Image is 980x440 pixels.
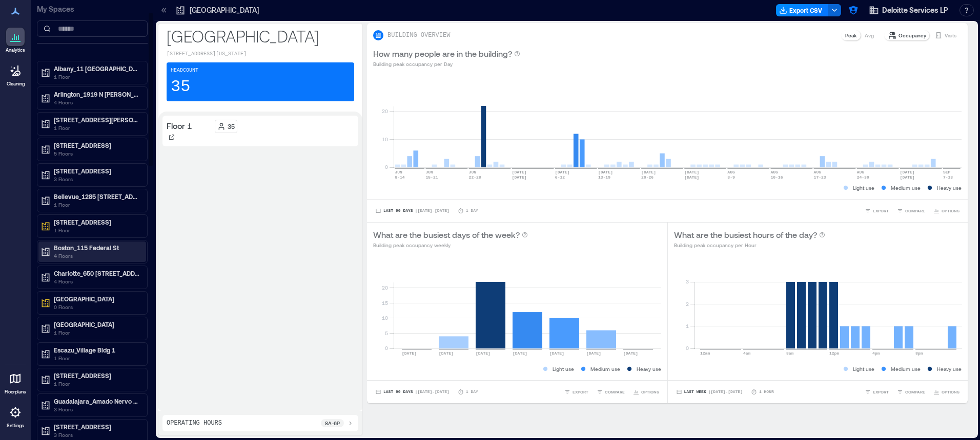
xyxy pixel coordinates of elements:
[674,387,745,397] button: Last Week |[DATE]-[DATE]
[54,64,140,73] p: Albany_11 [GEOGRAPHIC_DATA][PERSON_NAME]
[469,170,477,174] text: JUN
[863,206,891,216] button: EXPORT
[54,218,140,226] p: [STREET_ADDRESS]
[685,345,688,351] tspan: 0
[553,365,574,373] p: Light use
[325,419,340,427] p: 8a - 6p
[382,284,388,291] tspan: 20
[382,136,388,142] tspan: 10
[5,389,26,395] p: Floorplans
[54,124,140,132] p: 1 Floor
[853,184,874,192] p: Light use
[54,371,140,380] p: [STREET_ADDRESS]
[54,149,140,158] p: 5 Floors
[476,351,491,356] text: [DATE]
[54,397,140,405] p: Guadalajara_Amado Nervo #2200
[853,365,874,373] p: Light use
[857,175,869,180] text: 24-30
[759,389,774,395] p: 1 Hour
[895,387,927,397] button: COMPARE
[905,208,925,214] span: COMPARE
[54,354,140,362] p: 1 Floor
[595,387,627,397] button: COMPARE
[943,170,951,174] text: SEP
[54,73,140,81] p: 1 Floor
[937,365,962,373] p: Heavy use
[685,278,688,284] tspan: 3
[54,175,140,183] p: 3 Floors
[385,164,388,170] tspan: 0
[513,351,527,356] text: [DATE]
[54,226,140,234] p: 1 Floor
[382,108,388,114] tspan: 20
[786,351,794,356] text: 8am
[425,170,433,174] text: JUN
[385,330,388,336] tspan: 5
[54,167,140,175] p: [STREET_ADDRESS]
[942,389,959,395] span: OPTIONS
[637,365,661,373] p: Heavy use
[54,328,140,337] p: 1 Floor
[3,25,28,56] a: Analytics
[3,400,28,432] a: Settings
[562,387,590,397] button: EXPORT
[943,175,953,180] text: 7-13
[641,389,659,395] span: OPTIONS
[598,175,610,180] text: 13-19
[54,431,140,439] p: 3 Floors
[382,315,388,321] tspan: 10
[555,175,565,180] text: 6-12
[829,351,839,356] text: 12pm
[770,175,783,180] text: 10-16
[385,345,388,351] tspan: 0
[674,229,817,241] p: What are the busiest hours of the day?
[931,206,962,216] button: OPTIONS
[54,346,140,354] p: Escazu_Village Bldg 1
[942,208,959,214] span: OPTIONS
[54,244,140,252] p: Boston_115 Federal St
[905,389,925,395] span: COMPARE
[863,387,891,397] button: EXPORT
[873,208,889,214] span: EXPORT
[425,175,438,180] text: 15-21
[899,31,926,39] p: Occupancy
[641,170,656,174] text: [DATE]
[845,31,856,39] p: Peak
[54,303,140,311] p: 0 Floors
[54,269,140,277] p: Charlotte_650 [STREET_ADDRESS][PERSON_NAME]
[931,387,962,397] button: OPTIONS
[641,175,654,180] text: 20-26
[891,365,921,373] p: Medium use
[895,206,927,216] button: COMPARE
[2,366,29,398] a: Floorplans
[512,175,527,180] text: [DATE]
[54,98,140,106] p: 4 Floors
[466,208,478,214] p: 1 Day
[872,351,880,356] text: 4pm
[395,170,402,174] text: JUN
[900,175,915,180] text: [DATE]
[466,389,478,395] p: 1 Day
[882,5,948,15] span: Deloitte Services LP
[7,423,24,429] p: Settings
[54,116,140,124] p: [STREET_ADDRESS][PERSON_NAME]
[814,170,822,174] text: AUG
[814,175,826,180] text: 17-23
[549,351,564,356] text: [DATE]
[439,351,454,356] text: [DATE]
[945,31,956,39] p: Visits
[3,58,28,90] a: Cleaning
[171,67,198,75] p: Headcount
[866,2,951,18] button: Deloitte Services LP
[167,50,354,58] p: [STREET_ADDRESS][US_STATE]
[512,170,527,174] text: [DATE]
[54,380,140,388] p: 1 Floor
[387,31,450,39] p: BUILDING OVERVIEW
[605,389,625,395] span: COMPARE
[402,351,417,356] text: [DATE]
[674,241,825,249] p: Building peak occupancy per Hour
[190,5,259,15] p: [GEOGRAPHIC_DATA]
[900,170,915,174] text: [DATE]
[373,60,520,68] p: Building peak occupancy per Day
[555,170,570,174] text: [DATE]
